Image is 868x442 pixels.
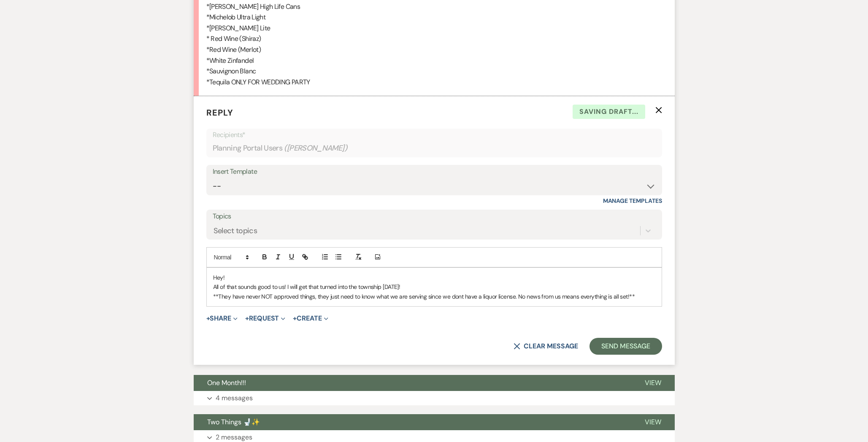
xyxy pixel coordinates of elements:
[206,107,233,118] span: Reply
[213,292,655,301] p: **They have never NOT approved things, they just need to know what we are serving since we dont h...
[194,414,631,430] button: Two Things 🚽✨
[589,338,662,355] button: Send Message
[213,166,656,178] div: Insert Template
[293,315,328,322] button: Create
[213,273,655,282] p: Hey!
[603,197,662,205] a: Manage Templates
[213,140,656,156] div: Planning Portal Users
[293,315,297,322] span: +
[206,315,210,322] span: +
[645,418,661,426] span: View
[194,391,675,405] button: 4 messages
[214,225,257,236] div: Select topics
[206,23,662,34] p: *[PERSON_NAME] Lite
[194,375,631,391] button: One Month!!!
[245,315,249,322] span: +
[206,33,662,44] p: * Red Wine (Shiraz)
[206,77,662,88] p: *Tequila ONLY FOR WEDDING PARTY
[206,315,238,322] button: Share
[645,378,661,387] span: View
[213,129,656,140] p: Recipients*
[631,414,675,430] button: View
[573,105,645,119] span: Saving draft...
[206,12,662,23] p: *Michelob Ultra Light
[216,393,253,404] p: 4 messages
[213,210,656,223] label: Topics
[245,315,285,322] button: Request
[631,375,675,391] button: View
[206,66,662,77] p: *Sauvignon Blanc
[284,143,347,154] span: ( [PERSON_NAME] )
[213,282,655,291] p: All of that sounds good to us! I will get that turned into the township [DATE]!
[207,378,246,387] span: One Month!!!
[514,343,578,350] button: Clear message
[206,1,662,12] p: *[PERSON_NAME] High Life Cans
[206,55,662,66] p: *White Zinfandel
[206,44,662,55] p: *Red Wine (Merlot)
[207,418,260,426] span: Two Things 🚽✨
